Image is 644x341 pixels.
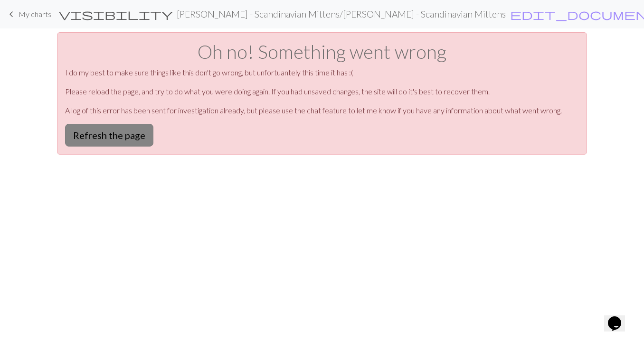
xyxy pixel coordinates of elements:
span: My charts [19,9,51,18]
span: keyboard_arrow_left [6,8,17,21]
p: Please reload the page, and try to do what you were doing again. If you had unsaved changes, the ... [65,86,579,97]
span: visibility [59,8,173,21]
iframe: chat widget [604,303,635,332]
h1: Oh no! Something went wrong [65,40,579,63]
p: I do my best to make sure things like this don't go wrong, but unfortuantely this time it has :( [65,67,579,78]
h2: [PERSON_NAME] - Scandinavian Mittens / [PERSON_NAME] - Scandinavian Mittens [177,9,506,19]
button: Refresh the page [65,124,153,147]
a: My charts [6,6,51,22]
p: A log of this error has been sent for investigation already, but please use the chat feature to l... [65,105,579,116]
